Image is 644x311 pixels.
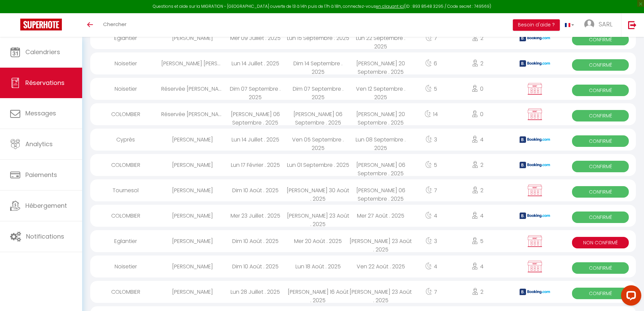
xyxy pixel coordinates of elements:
[584,19,594,29] img: ...
[26,232,64,241] span: Notifications
[25,48,60,56] span: Calendriers
[616,283,644,311] iframe: LiveChat chat widget
[25,171,57,179] span: Paiements
[579,13,621,37] a: ... SARL
[25,109,56,117] span: Messages
[25,140,53,148] span: Analytics
[628,21,637,29] img: logout
[376,3,404,9] a: en cliquant ici
[513,19,560,31] button: Besoin d'aide ?
[25,201,67,210] span: Hébergement
[20,19,62,30] img: Super Booking
[25,79,65,87] span: Réservations
[103,21,126,28] span: Chercher
[599,20,613,28] span: SARL
[98,13,132,37] a: Chercher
